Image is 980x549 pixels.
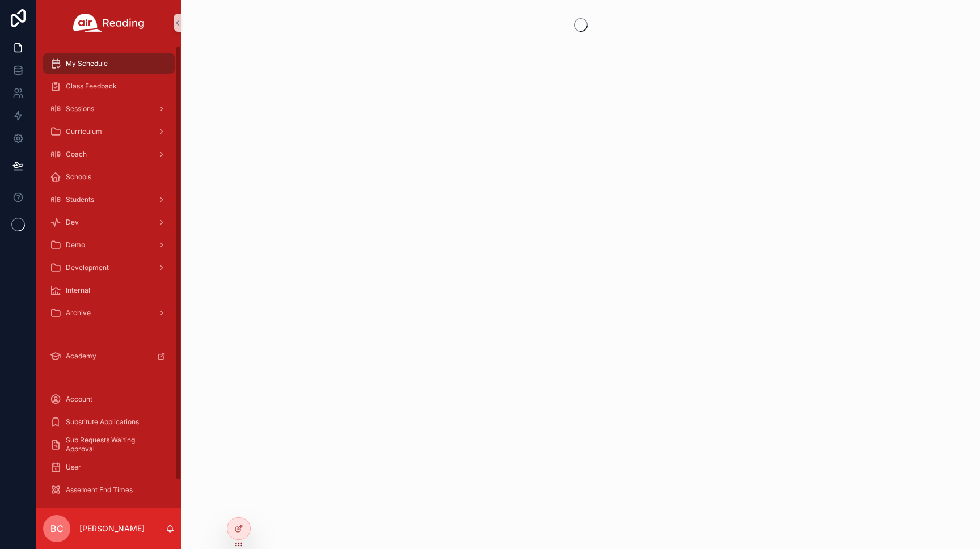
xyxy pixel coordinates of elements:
span: Class Feedback [66,82,117,91]
span: Schools [66,172,91,181]
span: Dev [66,218,79,227]
span: Coach [66,150,87,159]
a: Archive [43,303,175,323]
a: Account [43,389,175,409]
span: Sub Requests Waiting Approval [66,436,163,454]
span: My Schedule [66,59,108,68]
a: Demo [43,235,175,255]
a: My Schedule [43,53,175,74]
span: Students [66,195,94,204]
span: Assement End Times [66,485,133,495]
a: Schools [43,167,175,187]
a: Internal [43,280,175,301]
span: Demo [66,240,85,250]
a: Dev [43,212,175,233]
span: Substitute Applications [66,417,139,426]
span: BC [50,522,64,535]
a: Curriculum [43,121,175,142]
a: Development [43,257,175,278]
a: Students [43,189,175,210]
a: User [43,457,175,478]
a: Assement End Times [43,480,175,500]
span: Sessions [66,104,94,113]
span: User [66,463,81,472]
span: Archive [66,309,91,318]
a: Coach [43,144,175,164]
img: App logo [73,14,145,32]
a: Sessions [43,99,175,119]
a: Substitute Applications [43,412,175,432]
a: Sub Requests Waiting Approval [43,434,175,455]
span: Development [66,263,109,272]
a: Class Feedback [43,76,175,96]
span: Account [66,395,92,404]
span: Internal [66,286,90,295]
span: Curriculum [66,127,102,136]
a: Academy [43,346,175,366]
div: scrollable content [36,45,181,508]
span: Academy [66,352,96,361]
p: [PERSON_NAME] [79,523,145,534]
